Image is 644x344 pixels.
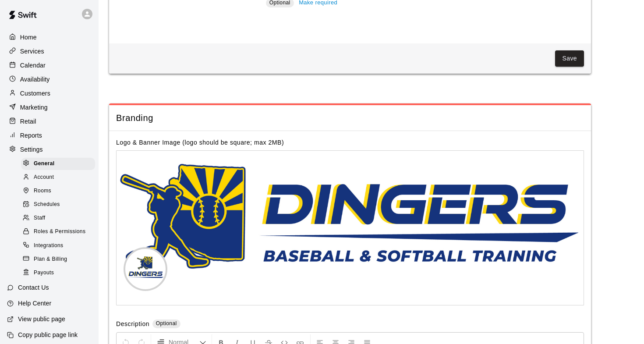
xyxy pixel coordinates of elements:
[34,187,51,195] span: Rooms
[21,266,99,280] a: Payouts
[18,299,51,308] p: Help Center
[21,253,95,266] div: Plan & Billing
[7,31,92,44] a: Home
[34,214,45,223] span: Staff
[34,173,54,182] span: Account
[7,115,92,128] a: Retail
[21,198,99,212] a: Schedules
[34,160,55,168] span: General
[20,117,36,126] p: Retail
[7,129,92,142] a: Reports
[34,255,67,264] span: Plan & Billing
[21,239,99,252] a: Integrations
[20,89,50,98] p: Customers
[116,139,284,146] label: Logo & Banner Image (logo should be square; max 2MB)
[116,112,584,124] span: Branding
[21,225,99,239] a: Roles & Permissions
[34,200,60,209] span: Schedules
[555,50,584,67] button: Save
[18,330,78,339] p: Copy public page link
[7,45,92,58] a: Services
[18,283,49,292] p: Contact Us
[20,33,37,42] p: Home
[21,171,95,184] div: Account
[20,61,46,70] p: Calendar
[21,267,95,279] div: Payouts
[20,145,43,154] p: Settings
[34,227,85,236] span: Roles & Permissions
[21,212,99,225] a: Staff
[156,320,177,326] span: Optional
[7,87,92,100] a: Customers
[21,212,95,224] div: Staff
[34,269,54,277] span: Payouts
[21,199,95,211] div: Schedules
[21,252,99,266] a: Plan & Billing
[21,170,99,184] a: Account
[21,240,95,252] div: Integrations
[7,143,92,156] a: Settings
[7,73,92,86] a: Availability
[21,184,99,198] a: Rooms
[21,157,99,170] a: General
[21,158,95,170] div: General
[7,101,92,114] a: Marketing
[20,131,42,140] p: Reports
[20,75,50,84] p: Availability
[20,47,44,56] p: Services
[21,185,95,197] div: Rooms
[20,103,48,112] p: Marketing
[7,59,92,72] a: Calendar
[21,226,95,238] div: Roles & Permissions
[34,241,64,250] span: Integrations
[18,315,65,323] p: View public page
[116,319,149,330] label: Description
